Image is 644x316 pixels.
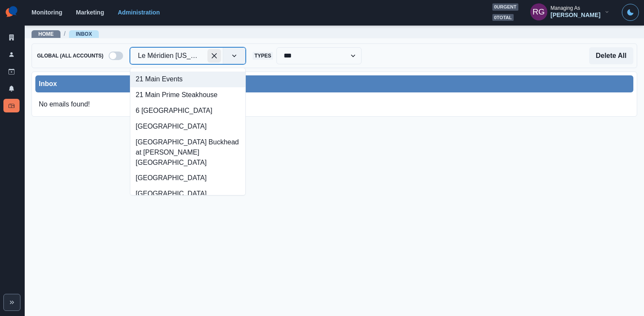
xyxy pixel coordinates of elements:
[64,29,66,38] span: /
[76,31,92,37] a: Inbox
[35,96,93,113] p: No emails found!
[130,72,246,87] div: 21 Main Events
[622,4,639,21] button: Toggle Mode
[3,48,20,61] a: Users
[39,79,630,89] div: Inbox
[3,82,20,95] a: Notifications
[492,14,514,21] span: 0 total
[492,3,518,11] span: 0 urgent
[253,52,273,60] span: Types
[76,9,104,16] a: Marketing
[130,118,246,134] div: [GEOGRAPHIC_DATA]
[3,294,20,311] button: Expand
[3,99,20,112] a: Inbox
[589,47,633,64] button: Delete All
[35,52,105,60] span: Global (All Accounts)
[32,29,99,38] nav: breadcrumb
[118,9,160,16] a: Administration
[3,31,20,44] a: Clients
[130,103,246,119] div: 6 [GEOGRAPHIC_DATA]
[551,5,580,11] div: Managing As
[130,134,246,170] div: [GEOGRAPHIC_DATA] Buckhead at [PERSON_NAME][GEOGRAPHIC_DATA]
[3,65,20,78] a: Draft Posts
[532,2,545,22] div: Russel Gabiosa
[551,11,601,19] div: [PERSON_NAME]
[523,3,617,20] button: Managing As[PERSON_NAME]
[130,170,246,186] div: [GEOGRAPHIC_DATA]
[38,31,54,37] a: Home
[130,186,246,202] div: [GEOGRAPHIC_DATA]
[32,9,62,16] a: Monitoring
[207,49,221,63] div: Clear selected options
[130,87,246,103] div: 21 Main Prime Steakhouse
